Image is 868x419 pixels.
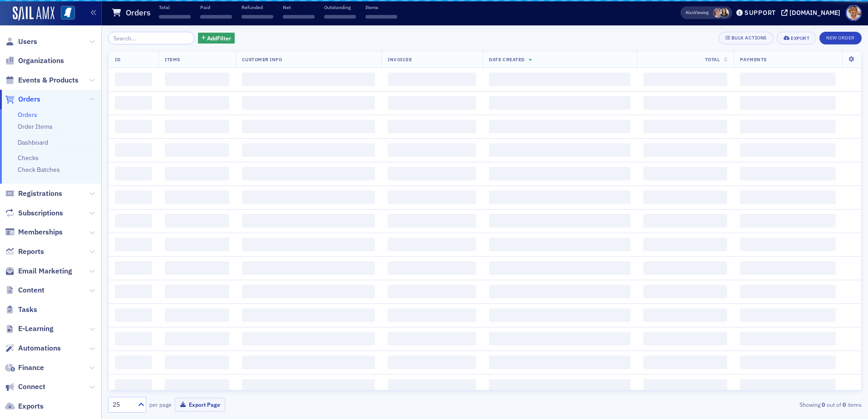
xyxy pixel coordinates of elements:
span: ‌ [489,308,630,322]
span: ‌ [489,167,630,180]
strong: 0 [841,400,848,409]
p: Total [159,4,191,10]
span: E-Learning [18,324,54,334]
a: Users [5,37,37,47]
span: ‌ [242,167,375,180]
a: Connect [5,382,45,392]
span: Events & Products [18,75,79,85]
button: Bulk Actions [719,32,774,44]
span: ‌ [165,96,229,110]
span: ‌ [388,261,476,275]
span: Connect [18,382,45,392]
span: Users [18,37,37,47]
span: Invoicee [388,56,412,63]
a: Orders [18,111,37,119]
span: ‌ [388,190,476,204]
span: Reports [18,247,44,257]
span: ‌ [242,15,273,19]
span: Content [18,285,44,295]
span: ‌ [740,238,836,251]
span: ‌ [115,190,152,204]
span: ‌ [242,356,375,369]
span: ‌ [740,332,836,346]
span: ‌ [643,167,728,180]
label: per page [149,400,172,409]
span: ‌ [200,15,232,19]
span: ‌ [643,332,728,346]
span: ‌ [242,73,375,86]
span: ‌ [643,238,728,251]
span: ‌ [165,356,229,369]
a: Email Marketing [5,266,72,276]
span: Exports [18,401,44,411]
a: Tasks [5,305,37,315]
span: ‌ [388,332,476,346]
a: Content [5,285,44,295]
span: ‌ [643,356,728,369]
span: ‌ [165,190,229,204]
span: ‌ [159,15,191,19]
span: ‌ [115,356,152,369]
span: ‌ [115,214,152,228]
span: ‌ [115,96,152,110]
a: Exports [5,401,44,411]
span: ‌ [242,143,375,157]
span: Profile [846,5,862,21]
span: ‌ [489,356,630,369]
span: ‌ [388,356,476,369]
button: New Order [819,32,862,44]
a: Dashboard [18,138,48,146]
div: Bulk Actions [731,35,767,40]
span: ‌ [115,285,152,298]
strong: 0 [820,400,827,409]
span: ‌ [115,238,152,251]
span: ‌ [388,285,476,298]
a: Organizations [5,56,64,66]
span: ‌ [388,120,476,133]
img: SailAMX [13,6,54,21]
span: ‌ [388,214,476,228]
button: AddFilter [198,33,235,44]
span: ‌ [740,308,836,322]
span: Viewing [686,10,709,16]
span: ‌ [165,214,229,228]
span: ‌ [643,73,728,86]
span: Customer Info [242,56,282,63]
span: ‌ [489,73,630,86]
span: ‌ [489,190,630,204]
span: ‌ [643,190,728,204]
a: View Homepage [54,6,75,21]
span: ‌ [165,143,229,157]
div: Also [686,10,694,15]
span: ‌ [740,214,836,228]
span: ‌ [489,238,630,251]
span: Items [165,56,180,63]
span: ‌ [388,308,476,322]
span: ‌ [165,167,229,180]
span: ‌ [115,120,152,133]
a: Checks [18,154,39,162]
span: ‌ [165,285,229,298]
div: Showing out of items [617,400,862,409]
span: ‌ [740,379,836,393]
span: ‌ [740,167,836,180]
span: Total [705,56,720,63]
span: ‌ [643,120,728,133]
p: Outstanding [324,4,356,10]
span: ‌ [388,238,476,251]
span: ‌ [165,261,229,275]
span: ‌ [165,332,229,346]
div: Support [745,9,776,17]
span: ‌ [115,73,152,86]
span: Email Marketing [18,266,72,276]
button: Export [777,32,816,44]
span: ‌ [643,308,728,322]
span: ‌ [115,332,152,346]
a: Check Batches [18,166,60,174]
span: ‌ [165,238,229,251]
span: ‌ [365,15,397,19]
span: ‌ [165,379,229,393]
span: ‌ [643,285,728,298]
span: Date Created [489,56,524,63]
span: ‌ [242,120,375,133]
